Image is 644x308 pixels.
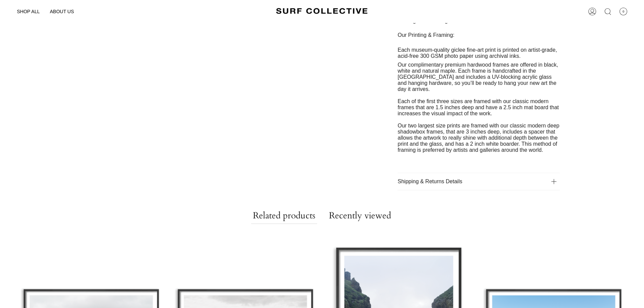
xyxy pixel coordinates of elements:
[327,206,393,223] h2: Recently viewed
[50,9,74,14] span: ABOUT US
[398,173,560,190] p: Shipping & Returns Details
[398,32,454,38] strong: Our Printing & Framing:
[398,41,560,59] p: Each museum-quality giclee fine-art print is printed on artist-grade, acid-free 300 GSM photo pap...
[619,7,627,16] span: 0
[398,62,560,153] p: Our complimentary premium hardwood frames are offered in black, white and natural maple. Each fra...
[17,9,40,14] span: SHOP ALL
[276,5,367,18] img: Surf Collective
